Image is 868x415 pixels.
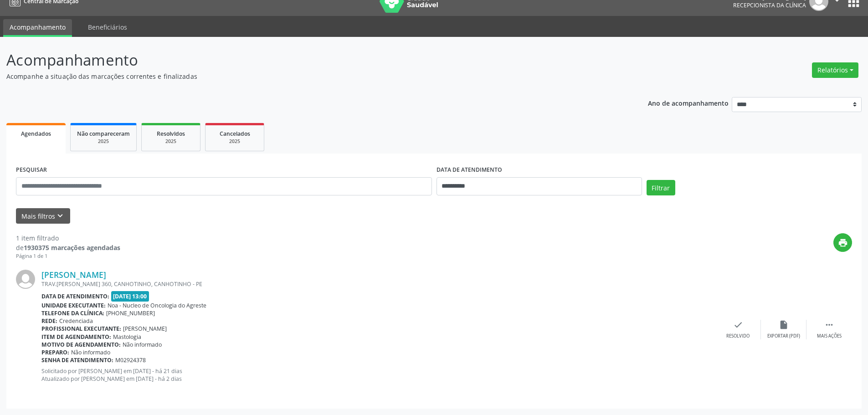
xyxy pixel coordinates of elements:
[41,325,121,333] b: Profissional executante:
[148,138,194,145] div: 2025
[437,163,502,177] label: DATA DE ATENDIMENTO
[71,348,110,356] span: Não informado
[16,243,120,252] div: de
[812,62,858,78] button: Relatórios
[24,243,120,252] strong: 1930375 marcações agendadas
[3,19,72,37] a: Acompanhamento
[16,270,35,289] img: img
[41,317,57,325] b: Rede:
[113,333,141,341] span: Mastologia
[6,72,605,81] p: Acompanhe a situação das marcações correntes e finalizadas
[220,130,250,138] span: Cancelados
[82,19,134,35] a: Beneficiários
[767,333,800,339] div: Exportar (PDF)
[779,320,789,330] i: insert_drive_file
[41,348,69,356] b: Preparo:
[16,208,70,224] button: Mais filtroskeyboard_arrow_down
[16,163,47,177] label: PESQUISAR
[733,320,743,330] i: check
[21,130,51,138] span: Agendados
[41,333,111,341] b: Item de agendamento:
[41,309,104,317] b: Telefone da clínica:
[77,130,130,138] span: Não compareceram
[41,367,715,383] p: Solicitado por [PERSON_NAME] em [DATE] - há 21 dias Atualizado por [PERSON_NAME] em [DATE] - há 2...
[212,138,257,145] div: 2025
[41,280,715,288] div: TRAV.[PERSON_NAME] 360, CANHOTINHO, CANHOTINHO - PE
[41,270,106,280] a: [PERSON_NAME]
[77,138,130,145] div: 2025
[123,341,162,348] span: Não informado
[6,49,605,72] p: Acompanhamento
[115,356,146,364] span: M02924378
[648,97,729,108] p: Ano de acompanhamento
[16,233,120,243] div: 1 item filtrado
[41,292,109,300] b: Data de atendimento:
[108,302,206,309] span: Noa - Nucleo de Oncologia do Agreste
[59,317,93,325] span: Credenciada
[16,252,120,260] div: Página 1 de 1
[726,333,750,339] div: Resolvido
[833,233,852,252] button: print
[157,130,185,138] span: Resolvidos
[123,325,167,333] span: [PERSON_NAME]
[41,302,106,309] b: Unidade executante:
[817,333,842,339] div: Mais ações
[838,238,848,248] i: print
[824,320,834,330] i: 
[106,309,155,317] span: [PHONE_NUMBER]
[733,1,806,9] span: Recepcionista da clínica
[111,291,149,302] span: [DATE] 13:00
[647,180,675,195] button: Filtrar
[41,356,113,364] b: Senha de atendimento:
[41,341,121,348] b: Motivo de agendamento:
[55,211,65,221] i: keyboard_arrow_down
